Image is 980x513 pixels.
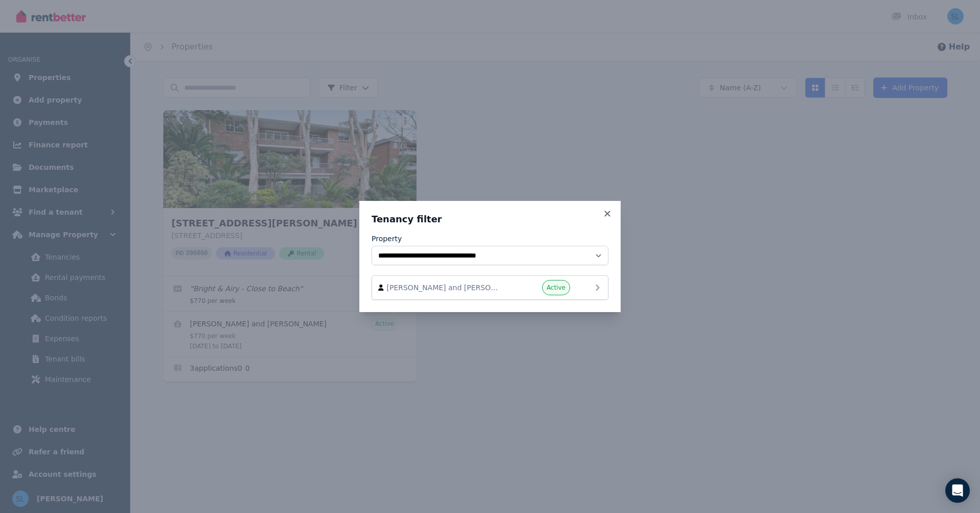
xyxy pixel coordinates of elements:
[372,234,402,244] label: Property
[387,283,503,293] span: [PERSON_NAME] and [PERSON_NAME]
[547,284,566,292] span: Active
[372,213,608,225] h3: Tenancy filter
[372,275,608,300] a: [PERSON_NAME] and [PERSON_NAME]Active
[945,478,970,503] div: Open Intercom Messenger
